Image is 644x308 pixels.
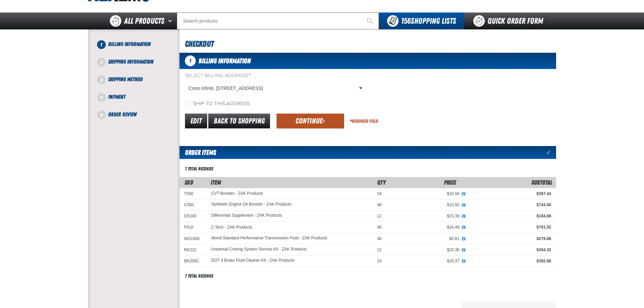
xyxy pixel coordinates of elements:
[108,58,153,65] span: Shipping Information
[459,213,468,219] button: View All Prices for Differential Supplement - ZAK Products
[180,211,207,222] td: DS100
[101,40,180,58] li: Billing Information. Step 1 of 5. Not Completed
[124,15,164,27] span: All Products
[180,244,207,255] td: RK222
[401,16,456,26] span: Shopping Lists
[180,199,207,211] td: C500
[211,247,307,252] a: Universal Cooling System Service Kit - ZAK Products
[180,222,207,233] td: F610
[277,114,344,128] button: Continue
[379,13,464,29] button: You have 156 Shopping Lists. Open to view details
[189,85,358,92] span: Crest Infiniti, [STREET_ADDRESS]
[180,233,207,244] td: WS1000
[185,73,365,79] label: Select Billing Address
[108,94,125,100] span: Payment
[469,202,551,208] div: $744.00
[391,224,459,230] div: $16.49
[97,58,106,67] span: 2
[377,214,381,218] span: 12
[101,75,180,93] li: Shipping Method. Step 3 of 5. Not Completed
[401,16,411,26] strong: 156
[391,213,459,219] div: $15.39
[185,39,214,49] span: Checkout
[108,76,143,82] span: Shipping Method
[180,146,216,159] h2: Order Items
[377,247,381,252] span: 12
[208,114,270,128] a: Back to Shopping
[459,247,468,253] button: View All Prices for Universal Cooling System Service Kit - ZAK Products
[211,213,282,218] a: Differential Supplement - ZAK Products
[185,101,190,106] input: Ship to this address
[391,202,459,208] div: $15.50
[101,58,180,75] li: Shipping Information. Step 2 of 5. Not Completed
[185,114,207,128] a: Edit
[377,236,381,241] span: 48
[101,93,180,111] li: Payment. Step 4 of 5. Not Completed
[211,191,263,196] a: CVT Booster - ZAK Products
[377,179,386,186] span: Qty
[469,236,551,241] div: $278.88
[469,224,551,230] div: $791.52
[377,225,381,230] span: 48
[185,101,250,107] label: Ship to this address
[166,13,177,29] button: Open All Products pages
[469,258,551,264] div: $392.88
[97,111,106,119] span: 5
[469,247,551,253] div: $304.32
[377,203,381,207] span: 48
[180,256,207,267] td: BK200C
[211,202,291,207] a: Synthetic Engine Oil Booster - ZAK Products
[391,247,459,253] div: $25.36
[108,111,137,118] span: Order Review
[391,236,459,241] div: $5.81
[211,179,221,186] span: Item
[459,236,468,242] button: View All Prices for World Standard Performance Transmission Fluid - ZAK Products
[546,150,556,155] a: Edit items
[180,188,207,199] td: T500
[531,179,552,186] span: Subtotal
[97,93,106,102] span: 4
[444,179,456,186] span: Price
[108,41,151,47] span: Billing Information
[177,13,379,29] input: Search
[185,166,213,172] div: 7 total records
[459,258,468,264] button: View All Prices for DOT 4 Brake Fluid Cleaner Kit - ZAK Products
[101,111,180,119] li: Order Review. Step 5 of 5. Not Completed
[469,213,551,219] div: $184.68
[377,191,381,196] span: 24
[459,202,468,208] button: View All Prices for Synthetic Engine Oil Booster - ZAK Products
[185,179,193,186] a: SKU
[377,259,381,263] span: 24
[391,191,459,196] div: $16.56
[211,258,295,263] a: DOT 4 Brake Fluid Cleaner Kit - ZAK Products
[185,55,196,66] span: 1
[464,13,556,29] a: Quick Order Form
[97,75,106,84] span: 3
[211,225,252,230] a: Z-Tech - ZAK Products
[185,273,213,279] div: 7 total records
[97,40,106,49] span: 1
[459,224,468,231] button: View All Prices for Z-Tech - ZAK Products
[459,191,468,197] button: View All Prices for CVT Booster - ZAK Products
[96,40,180,119] nav: Checkout steps. Current step is Billing Information. Step 1 of 5
[469,191,551,196] div: $397.44
[350,118,378,124] div: Required Field
[211,236,327,241] a: World Standard Performance Transmission Fluid - ZAK Products
[391,258,459,264] div: $16.37
[362,13,379,29] button: Start Searching
[198,57,251,65] span: Billing Information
